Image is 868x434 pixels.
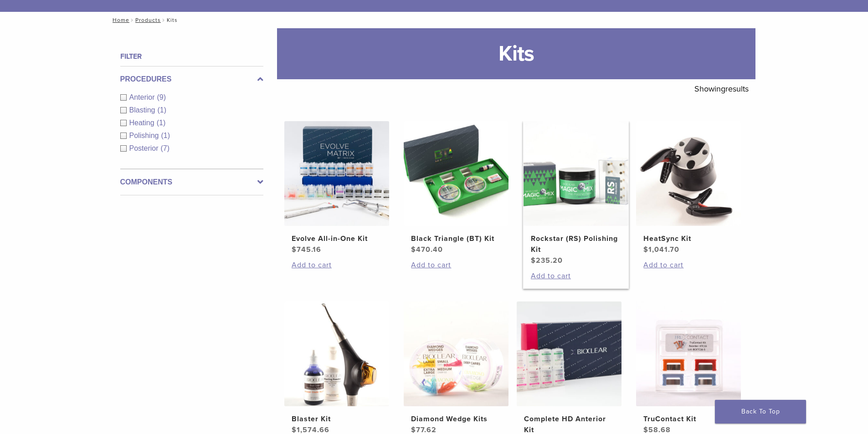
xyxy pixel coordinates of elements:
nav: Kits [106,12,762,28]
a: Products [135,17,161,23]
span: $ [411,245,416,254]
img: Rockstar (RS) Polishing Kit [524,121,628,226]
bdi: 470.40 [411,245,443,254]
h2: Black Triangle (BT) Kit [411,233,501,244]
span: / [129,18,135,22]
span: $ [643,245,648,254]
span: Polishing [129,132,161,139]
img: Diamond Wedge Kits [404,301,508,406]
span: / [161,18,167,22]
h2: Blaster Kit [292,414,382,424]
a: Add to cart: “Evolve All-in-One Kit” [292,260,382,271]
h2: HeatSync Kit [643,233,734,244]
img: Blaster Kit [284,301,389,406]
bdi: 235.20 [531,256,563,265]
img: Black Triangle (BT) Kit [404,121,508,226]
span: Blasting [129,106,158,114]
h2: Rockstar (RS) Polishing Kit [531,233,621,255]
span: $ [292,245,297,254]
img: HeatSync Kit [636,121,741,226]
a: Rockstar (RS) Polishing KitRockstar (RS) Polishing Kit $235.20 [523,121,629,266]
span: (7) [161,144,170,152]
a: Back To Top [715,400,806,424]
h2: Diamond Wedge Kits [411,414,501,424]
img: Complete HD Anterior Kit [517,301,621,406]
span: Heating [129,119,157,127]
img: TruContact Kit [636,301,741,406]
a: Evolve All-in-One KitEvolve All-in-One Kit $745.16 [284,121,390,255]
h4: Filter [120,51,263,62]
span: Posterior [129,144,161,152]
span: (1) [157,119,166,127]
label: Procedures [120,74,263,85]
span: (1) [157,106,166,114]
a: Add to cart: “Rockstar (RS) Polishing Kit” [531,271,621,281]
span: $ [531,256,536,265]
h2: TruContact Kit [643,414,734,424]
p: Showing results [694,79,749,98]
a: Add to cart: “Black Triangle (BT) Kit” [411,260,501,271]
span: (1) [161,132,170,139]
h1: Kits [277,28,755,79]
a: Add to cart: “HeatSync Kit” [643,260,734,271]
label: Components [120,177,263,188]
a: Home [110,17,129,23]
a: HeatSync KitHeatSync Kit $1,041.70 [636,121,742,255]
a: Black Triangle (BT) KitBlack Triangle (BT) Kit $470.40 [403,121,509,255]
bdi: 745.16 [292,245,321,254]
span: Anterior [129,93,157,101]
bdi: 1,041.70 [643,245,679,254]
img: Evolve All-in-One Kit [284,121,389,226]
h2: Evolve All-in-One Kit [292,233,382,244]
span: (9) [157,93,166,101]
